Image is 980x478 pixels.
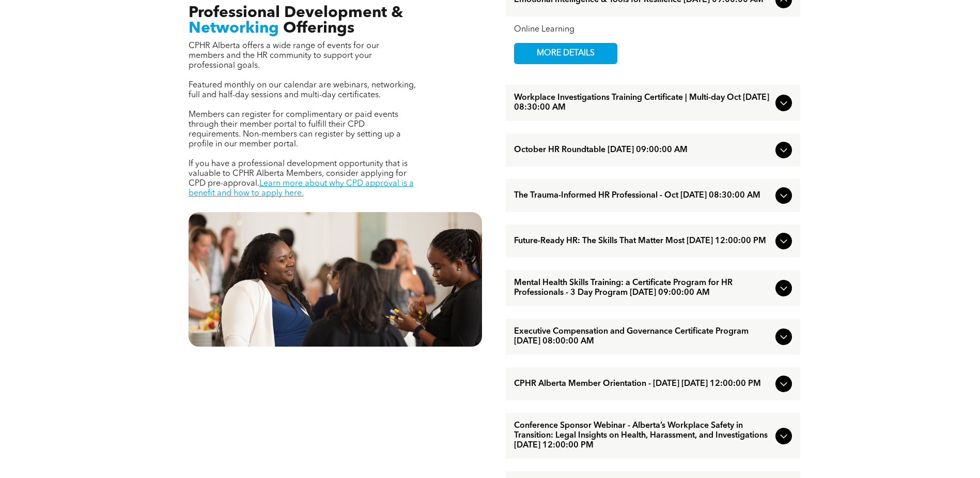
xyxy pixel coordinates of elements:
[189,21,279,36] span: Networking
[514,93,771,113] span: Workplace Investigations Training Certificate | Multi-day Oct [DATE] 08:30:00 AM
[189,111,401,148] span: Members can register for complimentary or paid events through their member portal to fulfill thei...
[189,42,379,70] span: CPHR Alberta offers a wide range of events for our members and the HR community to support your p...
[514,278,771,298] span: Mental Health Skills Training: a Certificate Program for HR Professionals - 3 Day Program [DATE] ...
[189,160,408,188] span: If you have a professional development opportunity that is valuable to CPHR Alberta Members, cons...
[514,145,771,155] span: October HR Roundtable [DATE] 09:00:00 AM
[189,5,403,21] span: Professional Development &
[189,180,414,198] a: Learn more about why CPD approval is a benefit and how to apply here.
[525,43,606,64] span: MORE DETAILS
[189,81,416,99] span: Featured monthly on our calendar are webinars, networking, full and half-day sessions and multi-d...
[514,421,771,451] span: Conference Sponsor Webinar - Alberta’s Workplace Safety in Transition: Legal Insights on Health, ...
[514,43,617,64] a: MORE DETAILS
[514,327,771,347] span: Executive Compensation and Governance Certificate Program [DATE] 08:00:00 AM
[514,236,771,246] span: Future-Ready HR: The Skills That Matter Most [DATE] 12:00:00 PM
[514,191,771,201] span: The Trauma-Informed HR Professional - Oct [DATE] 08:30:00 AM
[514,25,792,35] div: Online Learning
[283,21,354,36] span: Offerings
[514,379,771,389] span: CPHR Alberta Member Orientation - [DATE] [DATE] 12:00:00 PM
